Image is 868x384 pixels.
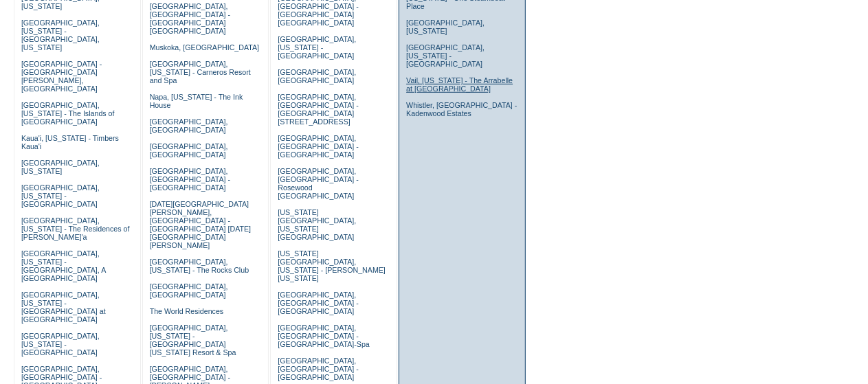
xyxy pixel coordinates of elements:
a: [GEOGRAPHIC_DATA], [GEOGRAPHIC_DATA] - [GEOGRAPHIC_DATA]-Spa [278,324,369,348]
a: [GEOGRAPHIC_DATA], [US_STATE] - [GEOGRAPHIC_DATA] [278,35,356,60]
a: [DATE][GEOGRAPHIC_DATA][PERSON_NAME], [GEOGRAPHIC_DATA] - [GEOGRAPHIC_DATA] [DATE][GEOGRAPHIC_DAT... [150,200,251,249]
a: [GEOGRAPHIC_DATA], [GEOGRAPHIC_DATA] - [GEOGRAPHIC_DATA] [150,167,230,192]
a: [US_STATE][GEOGRAPHIC_DATA], [US_STATE][GEOGRAPHIC_DATA] [278,208,356,241]
a: Napa, [US_STATE] - The Ink House [150,93,243,109]
a: [GEOGRAPHIC_DATA], [US_STATE] - [GEOGRAPHIC_DATA], [US_STATE] [21,19,100,52]
a: [GEOGRAPHIC_DATA], [US_STATE] - The Rocks Club [150,258,249,274]
a: [GEOGRAPHIC_DATA], [GEOGRAPHIC_DATA] [278,68,356,84]
a: [GEOGRAPHIC_DATA], [US_STATE] - Carneros Resort and Spa [150,60,251,84]
a: [GEOGRAPHIC_DATA], [GEOGRAPHIC_DATA] - [GEOGRAPHIC_DATA] [278,291,358,315]
a: Kaua'i, [US_STATE] - Timbers Kaua'i [21,134,119,150]
a: [GEOGRAPHIC_DATA], [US_STATE] - [GEOGRAPHIC_DATA], A [GEOGRAPHIC_DATA] [21,249,106,282]
a: [GEOGRAPHIC_DATA], [GEOGRAPHIC_DATA] - Rosewood [GEOGRAPHIC_DATA] [278,167,358,200]
a: [GEOGRAPHIC_DATA], [GEOGRAPHIC_DATA] - [GEOGRAPHIC_DATA] [GEOGRAPHIC_DATA] [150,2,230,35]
a: Muskoka, [GEOGRAPHIC_DATA] [150,43,259,52]
a: [GEOGRAPHIC_DATA], [US_STATE] [21,159,100,175]
a: Vail, [US_STATE] - The Arrabelle at [GEOGRAPHIC_DATA] [406,76,513,93]
a: Whistler, [GEOGRAPHIC_DATA] - Kadenwood Estates [406,101,517,117]
a: [GEOGRAPHIC_DATA], [US_STATE] - [GEOGRAPHIC_DATA] [21,332,100,357]
a: [GEOGRAPHIC_DATA], [US_STATE] [406,19,485,35]
a: [GEOGRAPHIC_DATA], [GEOGRAPHIC_DATA] [150,117,228,134]
a: [GEOGRAPHIC_DATA], [US_STATE] - The Islands of [GEOGRAPHIC_DATA] [21,101,115,126]
a: The World Residences [150,307,224,315]
a: [GEOGRAPHIC_DATA], [GEOGRAPHIC_DATA] [150,142,228,159]
a: [GEOGRAPHIC_DATA] - [GEOGRAPHIC_DATA][PERSON_NAME], [GEOGRAPHIC_DATA] [21,60,102,93]
a: [GEOGRAPHIC_DATA], [US_STATE] - [GEOGRAPHIC_DATA] [21,183,100,208]
a: [US_STATE][GEOGRAPHIC_DATA], [US_STATE] - [PERSON_NAME] [US_STATE] [278,249,386,282]
a: [GEOGRAPHIC_DATA], [GEOGRAPHIC_DATA] - [GEOGRAPHIC_DATA] [278,134,358,159]
a: [GEOGRAPHIC_DATA], [US_STATE] - [GEOGRAPHIC_DATA] at [GEOGRAPHIC_DATA] [21,291,106,324]
a: [GEOGRAPHIC_DATA], [GEOGRAPHIC_DATA] - [GEOGRAPHIC_DATA][STREET_ADDRESS] [278,93,358,126]
a: [GEOGRAPHIC_DATA], [GEOGRAPHIC_DATA] - [GEOGRAPHIC_DATA] [278,357,358,381]
a: [GEOGRAPHIC_DATA], [GEOGRAPHIC_DATA] [150,282,228,299]
a: [GEOGRAPHIC_DATA], [US_STATE] - The Residences of [PERSON_NAME]'a [21,216,130,241]
a: [GEOGRAPHIC_DATA], [US_STATE] - [GEOGRAPHIC_DATA] [406,43,485,68]
a: [GEOGRAPHIC_DATA], [US_STATE] - [GEOGRAPHIC_DATA] [US_STATE] Resort & Spa [150,324,236,357]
